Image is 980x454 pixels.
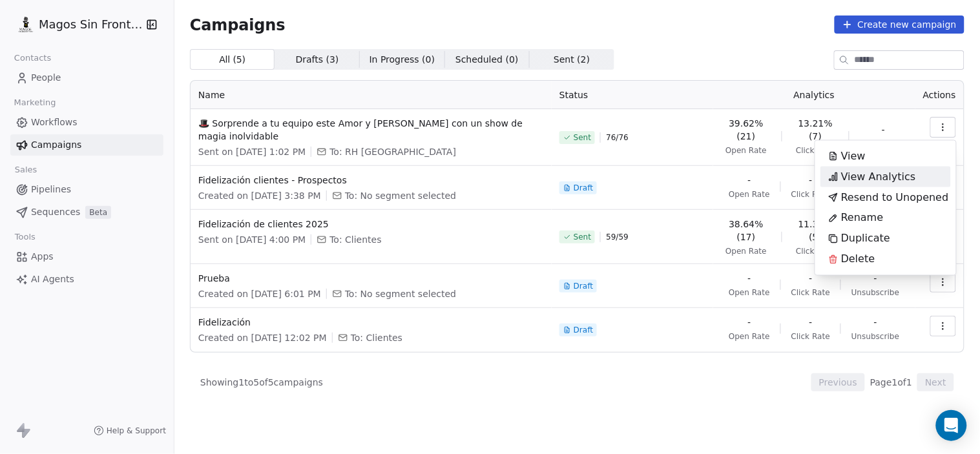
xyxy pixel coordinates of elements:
[841,149,866,164] span: View
[841,211,884,226] span: Rename
[841,190,949,205] span: Resend to Unopened
[841,169,916,185] span: View Analytics
[820,146,951,270] div: Suggestions
[841,231,890,247] span: Duplicate
[841,252,875,267] span: Delete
